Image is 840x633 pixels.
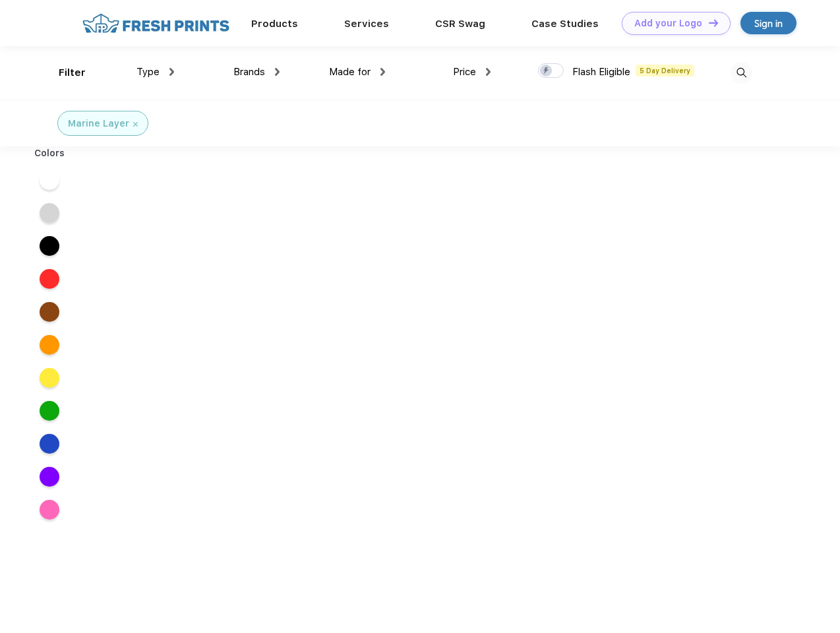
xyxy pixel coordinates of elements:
[233,66,265,78] span: Brands
[251,18,298,30] a: Products
[68,117,129,131] div: Marine Layer
[709,19,718,26] img: DT
[24,146,75,160] div: Colors
[329,66,371,78] span: Made for
[59,65,86,80] div: Filter
[169,68,174,76] img: dropdown.png
[275,68,280,76] img: dropdown.png
[453,66,476,78] span: Price
[731,62,752,84] img: desktop_search.svg
[636,65,694,76] span: 5 Day Delivery
[380,68,385,76] img: dropdown.png
[486,68,491,76] img: dropdown.png
[572,66,630,78] span: Flash Eligible
[740,12,796,34] a: Sign in
[754,16,783,31] div: Sign in
[78,12,233,35] img: fo%20logo%202.webp
[133,122,138,127] img: filter_cancel.svg
[634,18,702,29] div: Add your Logo
[344,18,389,30] a: Services
[435,18,485,30] a: CSR Swag
[136,66,160,78] span: Type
